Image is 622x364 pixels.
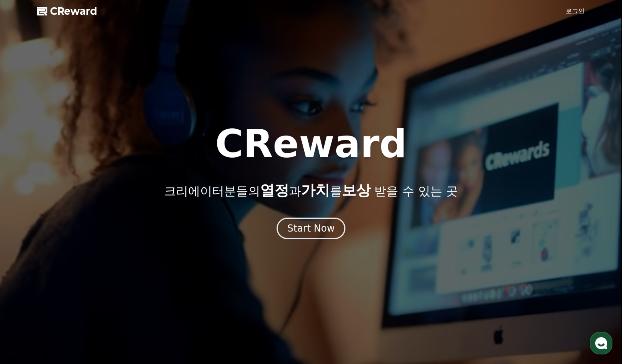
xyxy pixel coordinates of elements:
span: 가치 [301,182,330,198]
span: 대화 [73,266,83,272]
p: 크리에이터분들의 과 를 받을 수 있는 곳 [164,182,458,198]
span: CReward [50,5,97,18]
a: 설정 [103,254,154,274]
a: Start Now [277,226,346,233]
h1: CReward [215,125,407,163]
span: 열정 [260,182,289,198]
button: Start Now [277,218,346,239]
a: 대화 [53,254,103,274]
a: 홈 [2,254,53,274]
span: 홈 [25,266,30,272]
span: 보상 [342,182,371,198]
a: CReward [37,5,97,18]
a: 로그인 [566,6,585,16]
div: Start Now [287,222,335,235]
span: 설정 [124,266,133,272]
